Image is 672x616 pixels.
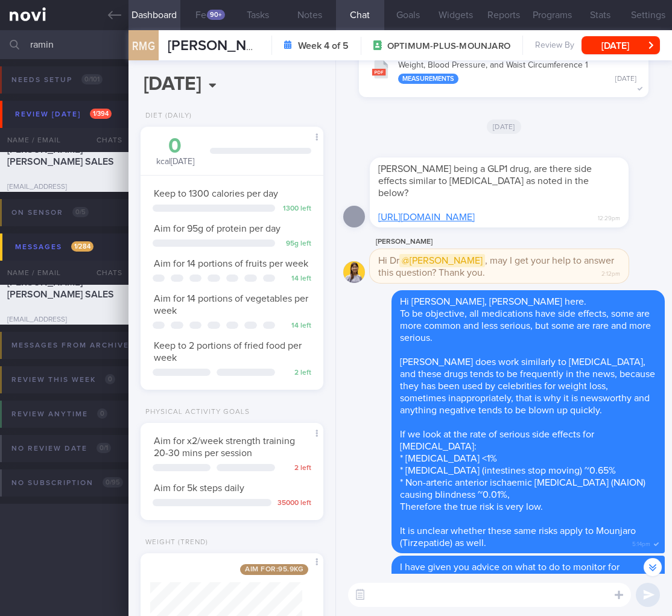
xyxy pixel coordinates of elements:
span: 0 / 5 [72,207,89,217]
span: * [MEDICAL_DATA] <1% [400,454,497,463]
div: Review [DATE] [12,106,115,122]
div: No subscription [8,475,126,491]
div: [EMAIL_ADDRESS][DOMAIN_NAME] [7,316,121,334]
div: 0 [153,136,198,157]
span: To be objective, all medications have side effects, some are more common and less serious, but so... [400,309,651,343]
span: I have given you advice on what to do to monitor for [MEDICAL_DATA] symptoms (severe upper abdomi... [400,562,649,596]
span: [PERSON_NAME] being a GLP1 drug, are there side effects similar to [MEDICAL_DATA] as noted in the... [378,164,592,198]
span: 0 / 101 [81,74,103,84]
span: 5:14pm [632,537,650,548]
div: Diet (Daily) [141,112,192,121]
div: Messages from Archived [8,337,164,354]
div: Chats [80,261,128,285]
span: If we look at the rate of serious side effects for [MEDICAL_DATA]: [400,430,594,451]
div: 90+ [207,10,225,20]
div: [DATE] [615,75,636,84]
div: 1300 left [281,205,311,214]
div: [PERSON_NAME] [370,235,665,249]
span: OPTIMUM-PLUS-MOUNJARO [387,40,510,52]
div: Review this week [8,372,118,388]
div: kcal [DATE] [153,136,198,168]
div: Physical Activity Goals [141,408,250,417]
span: [DATE] [487,119,521,134]
span: @[PERSON_NAME] [399,254,485,267]
span: Aim for 95g of protein per day [154,224,281,233]
span: Aim for 14 portions of fruits per week [154,259,308,268]
span: Keep to 1300 calories per day [154,189,278,198]
span: Hi [PERSON_NAME], [PERSON_NAME] here. [400,297,586,306]
span: 0 [105,374,115,384]
a: [URL][DOMAIN_NAME] [378,212,475,222]
span: * Non-arteric anterior ischaemic [MEDICAL_DATA] (NAION) causing blindness ~0.01%, [400,478,645,500]
span: Aim for: 95.9 kg [240,564,308,575]
div: RMG [125,23,162,69]
span: [PERSON_NAME] [PERSON_NAME] SALES [168,39,442,53]
div: 35000 left [277,499,311,508]
div: 14 left [281,322,311,331]
div: Chats [80,128,128,152]
div: Weight, Blood Pressure, and Waist Circumference 1 [398,60,636,84]
div: Messages [12,239,97,255]
span: * [MEDICAL_DATA] (intestines stop moving) ~0.65% [400,466,616,475]
div: [EMAIL_ADDRESS][DOMAIN_NAME] [7,183,121,201]
span: 0 [97,408,107,419]
div: 2 left [281,464,311,473]
span: 2:12pm [601,267,620,278]
span: Keep to 2 portions of fried food per week [154,341,302,363]
div: Needs setup [8,72,106,88]
span: [PERSON_NAME] does work similarly to [MEDICAL_DATA], and these drugs tends to be frequently in th... [400,357,655,415]
span: Aim for x2/week strength training 20-30 mins per session [154,436,295,458]
span: 0 / 95 [103,477,123,487]
div: Weight (Trend) [141,538,208,547]
div: Review anytime [8,406,110,422]
span: [PERSON_NAME] [PERSON_NAME] SALES [7,278,114,299]
div: No review date [8,440,114,457]
span: It is unclear whether these same risks apply to Mounjaro (Tirzepatide) as well. [400,526,636,548]
span: 1 / 394 [90,109,112,119]
span: [PERSON_NAME] [PERSON_NAME] SALES [7,145,114,167]
strong: Week 4 of 5 [298,40,349,52]
div: 14 left [281,275,311,284]
button: Weight, Blood Pressure, and Waist Circumference 1 Measurements [DATE] [365,52,642,90]
button: [DATE] [582,36,660,54]
div: Measurements [398,74,458,84]
span: 1 / 284 [71,241,94,252]
div: 2 left [281,369,311,378]
span: 0 / 1 [97,443,111,453]
span: 12:29pm [598,211,620,223]
span: Therefore the true risk is very low. [400,502,543,512]
span: Aim for 5k steps daily [154,483,244,493]
div: On sensor [8,205,92,221]
span: Aim for 14 portions of vegetables per week [154,294,308,316]
span: Review By [535,40,574,51]
div: 95 g left [281,240,311,249]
